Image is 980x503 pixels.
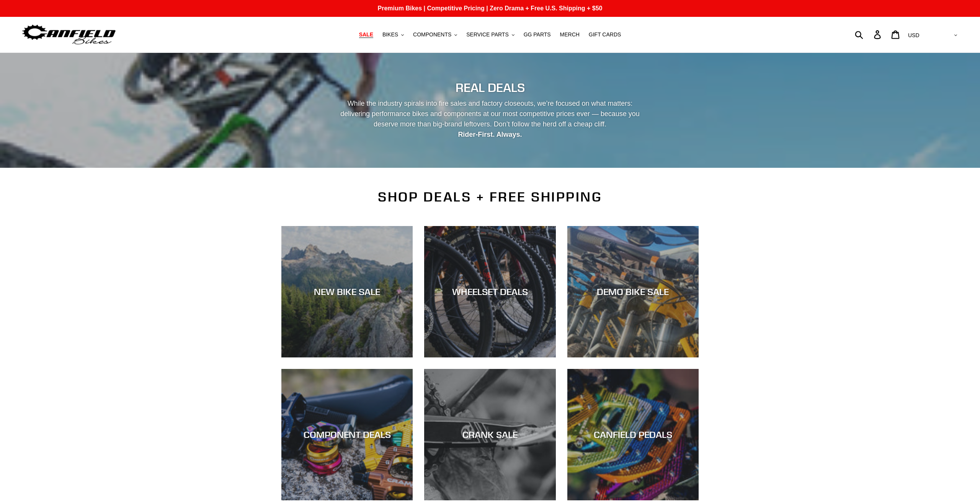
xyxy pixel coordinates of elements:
[424,286,555,297] div: WHEELSET DEALS
[556,29,583,40] a: MERCH
[333,98,647,140] p: While the industry spirals into fire sales and factory closeouts, we’re focused on what matters: ...
[409,29,461,40] button: COMPONENTS
[21,23,117,47] img: Canfield Bikes
[281,286,413,297] div: NEW BIKE SALE
[859,26,879,43] input: Search
[281,369,413,500] a: COMPONENT DEALS
[524,31,551,38] span: GG PARTS
[382,31,398,38] span: BIKES
[560,31,580,38] span: MERCH
[281,429,413,440] div: COMPONENT DEALS
[520,29,555,40] a: GG PARTS
[567,369,699,500] a: CANFIELD PEDALS
[458,131,522,138] strong: Rider-First. Always.
[413,31,451,38] span: COMPONENTS
[281,80,699,95] h2: REAL DEALS
[567,226,699,357] a: DEMO BIKE SALE
[567,429,699,440] div: CANFIELD PEDALS
[585,29,625,40] a: GIFT CARDS
[466,31,508,38] span: SERVICE PARTS
[359,31,373,38] span: SALE
[424,226,555,357] a: WHEELSET DEALS
[462,29,518,40] button: SERVICE PARTS
[424,429,555,440] div: CRANK SALE
[281,226,413,357] a: NEW BIKE SALE
[589,31,621,38] span: GIFT CARDS
[355,29,377,40] a: SALE
[281,189,699,205] h2: SHOP DEALS + FREE SHIPPING
[424,369,555,500] a: CRANK SALE
[567,286,699,297] div: DEMO BIKE SALE
[379,29,408,40] button: BIKES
